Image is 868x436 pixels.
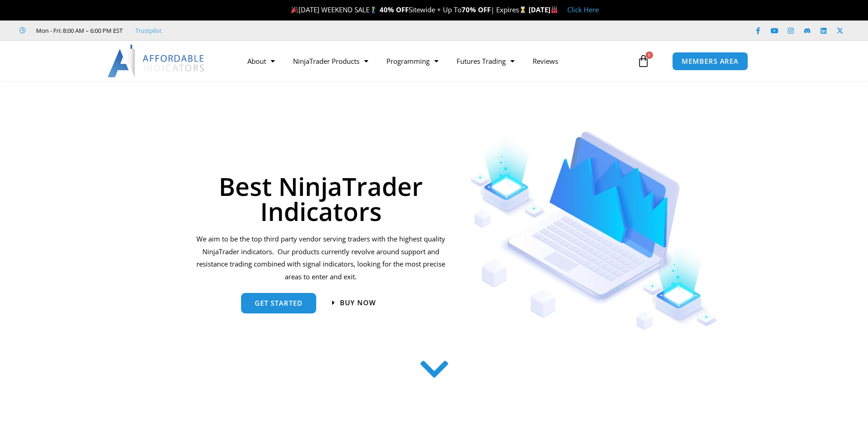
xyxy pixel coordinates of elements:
p: We aim to be the top third party vendor serving traders with the highest quality NinjaTrader indi... [195,233,447,283]
h1: Best NinjaTrader Indicators [195,174,447,224]
strong: [DATE] [529,5,558,14]
span: MEMBERS AREA [682,58,739,65]
a: Buy now [332,299,376,306]
img: ⌛ [519,6,526,13]
span: 0 [646,51,653,59]
a: About [238,51,284,72]
a: MEMBERS AREA [672,52,748,71]
a: get started [241,293,316,313]
img: 🏌️‍♂️ [370,6,377,13]
span: Mon - Fri: 8:00 AM – 6:00 PM EST [34,25,123,36]
span: [DATE] WEEKEND SALE Sitewide + Up To | Expires [289,5,528,14]
img: 🎉 [291,6,298,13]
a: Trustpilot [135,25,162,36]
a: Click Here [567,5,599,14]
a: NinjaTrader Products [284,51,377,72]
a: Reviews [524,51,567,72]
nav: Menu [238,51,635,72]
a: 0 [623,48,663,74]
img: Indicators 1 | Affordable Indicators – NinjaTrader [470,131,718,330]
a: Programming [377,51,447,72]
a: Futures Trading [447,51,524,72]
strong: 40% OFF [380,5,409,14]
span: Buy now [340,299,376,306]
strong: 70% OFF [462,5,491,14]
img: 🏭 [551,6,558,13]
span: get started [255,300,303,307]
img: LogoAI | Affordable Indicators – NinjaTrader [108,45,205,77]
